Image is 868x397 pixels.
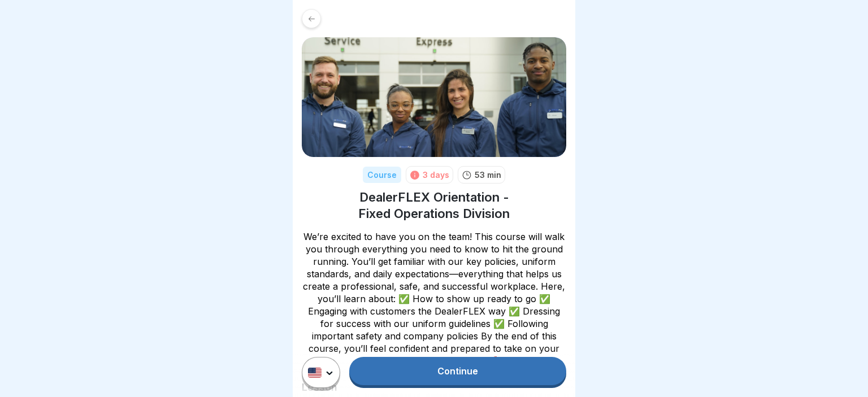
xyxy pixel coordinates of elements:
a: Continue [349,357,566,385]
h1: DealerFLEX Orientation - Fixed Operations Division [302,189,566,221]
div: 3 days [423,169,449,181]
p: We’re excited to have you on the team! This course will walk you through everything you need to k... [302,230,566,367]
div: Course [363,167,401,183]
p: 53 min [475,169,501,181]
img: v4gv5ils26c0z8ite08yagn2.png [302,37,566,157]
img: us.svg [308,368,322,378]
